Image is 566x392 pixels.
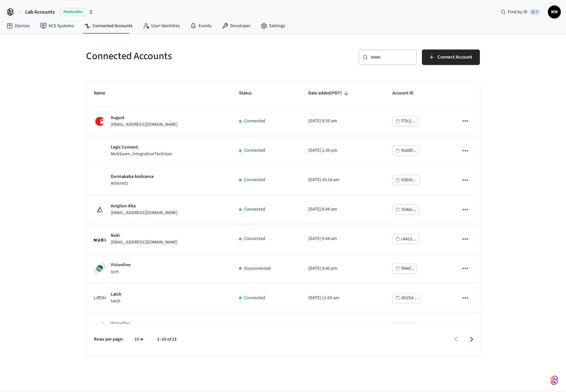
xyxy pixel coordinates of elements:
a: Devices [1,20,35,32]
img: Visionline [94,263,106,274]
a: Developer [217,20,255,32]
p: Latch [111,291,121,298]
img: Latch Building [94,292,106,304]
img: Visionline [94,321,106,333]
p: Avigilon Alta [111,203,177,210]
a: Connected Accounts [79,20,138,32]
div: Find by ID⌘ K [495,6,545,18]
a: Settings [255,20,290,32]
p: Connected [244,295,265,301]
p: Admin01 [111,180,154,187]
img: Avigilon Alta Logo, Square [94,204,106,215]
img: August Logo, Square [94,115,106,127]
p: Connected [244,206,265,213]
button: 02bdc... [392,175,420,185]
span: ⌘ K [529,9,540,15]
p: August [111,114,177,121]
p: Nuki [111,232,177,239]
span: Find by ID [508,9,527,15]
h5: Connected Accounts [86,49,279,63]
button: Go to next page [464,332,479,347]
button: 554dc... [392,204,419,214]
button: c4412... [392,234,419,244]
p: Visionline [111,321,130,327]
span: Date added(PDT) [308,88,350,98]
img: SeamLogoGradient.69752ec5.svg [550,375,558,386]
p: [DATE] 9:44 am [308,235,377,242]
div: 10 [131,335,147,344]
a: ACS Systems [35,20,79,32]
p: [DATE] 8:48 am [308,206,377,213]
p: [EMAIL_ADDRESS][DOMAIN_NAME] [111,210,177,216]
p: Connected [244,147,265,154]
p: Legic Connect [111,144,172,151]
p: Dormakaba Ambiance [111,173,154,180]
p: Rows per page: [94,336,123,343]
a: User Identities [138,20,185,32]
p: [EMAIL_ADDRESS][DOMAIN_NAME] [111,121,177,128]
div: c4412... [401,235,416,243]
button: f44ef... [392,264,417,274]
p: [DATE] 9:35 am [308,118,377,125]
span: Name [94,88,114,98]
span: Status [239,88,260,98]
button: d625d... [392,293,420,303]
p: Disconnected [244,265,271,272]
div: f44ef... [401,265,414,273]
a: Events [185,20,217,32]
button: f73c2... [392,116,418,126]
p: sym [111,268,130,275]
div: 554dc... [401,206,416,214]
p: [DATE] 10:14 am [308,177,377,183]
span: Production [60,8,86,16]
p: [DATE] 3:40 pm [308,265,377,272]
button: 33c32... [392,322,419,332]
span: Connect Account [437,53,472,61]
p: Connected [244,235,265,242]
span: Lab Accounts [25,8,55,16]
img: Nuki Logo, Square [94,236,106,242]
p: MobSeam_IntegrationTechUser [111,151,172,158]
p: [EMAIL_ADDRESS][DOMAIN_NAME] [111,239,177,246]
p: [DATE] 1:36 pm [308,147,377,154]
button: Connect Account [422,49,480,65]
span: Account ID [392,88,422,98]
p: Connected [244,177,265,183]
div: 9cad9... [401,147,416,155]
p: latch [111,298,121,305]
button: 9cad9... [392,146,419,156]
div: 02bdc... [401,176,417,184]
p: Visionline [111,262,130,268]
div: d625d... [401,294,417,302]
p: Connected [244,118,265,125]
p: 1–10 of 23 [157,336,176,343]
span: MN [549,6,560,18]
button: MN [548,5,561,18]
div: f73c2... [401,117,415,125]
p: [DATE] 11:05 am [308,295,377,301]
